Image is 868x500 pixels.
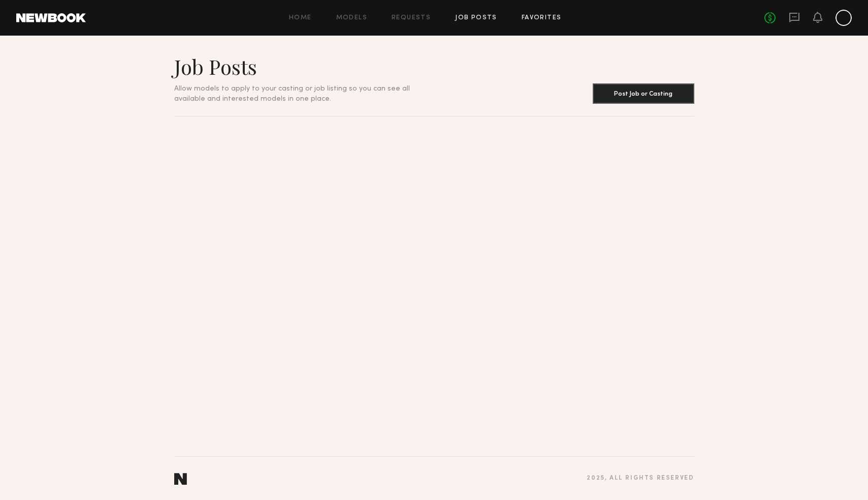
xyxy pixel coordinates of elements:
[593,83,694,104] button: Post Job or Casting
[587,475,694,482] div: 2025 , all rights reserved
[336,15,367,21] a: Models
[289,15,312,21] a: Home
[522,15,562,21] a: Favorites
[174,85,410,102] span: Allow models to apply to your casting or job listing so you can see all available and interested ...
[455,15,497,21] a: Job Posts
[392,15,431,21] a: Requests
[174,54,434,79] h1: Job Posts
